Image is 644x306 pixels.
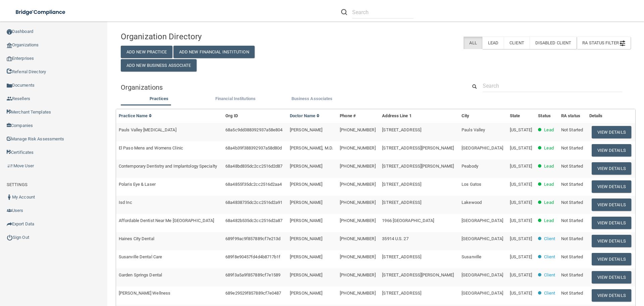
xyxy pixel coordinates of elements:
span: Pauls Valley [462,127,485,132]
span: Not Started [561,254,583,259]
span: 68a482b535dc2cc2516d2a87 [225,218,282,223]
th: State [507,109,535,123]
span: [PHONE_NUMBER] [340,291,375,296]
span: Affordable Dentist Near Me [GEOGRAPHIC_DATA] [119,218,214,223]
img: ic_dashboard_dark.d01f4a41.png [7,29,12,35]
img: enterprise.0d942306.png [7,56,12,61]
th: Status [535,109,558,123]
span: [GEOGRAPHIC_DATA] [462,272,503,277]
h4: Organization Directory [121,32,284,41]
span: [PERSON_NAME] [290,291,322,296]
span: Not Started [561,127,583,132]
img: icon-documents.8dae5593.png [7,83,12,88]
span: 1966 [GEOGRAPHIC_DATA] [382,218,434,223]
span: [PHONE_NUMBER] [340,254,375,259]
li: Financial Institutions [197,95,274,104]
th: Details [587,109,635,123]
span: [US_STATE] [510,218,532,223]
span: 68a4b39f388392937a58d80d [225,145,282,150]
button: View Details [592,235,631,247]
span: [STREET_ADDRESS] [382,182,421,187]
input: Search [352,6,414,18]
p: Client [544,289,555,297]
button: Add New Financial Institution [173,46,255,58]
span: 689e29529f857889cf7e0487 [225,291,281,296]
label: Client [504,37,530,49]
span: Not Started [561,182,583,187]
button: View Details [592,180,631,193]
button: Add New Business Associate [121,59,197,72]
span: [US_STATE] [510,164,532,169]
span: [PHONE_NUMBER] [340,200,375,205]
label: Disabled Client [530,37,577,49]
span: [PHONE_NUMBER] [340,182,375,187]
span: 68a48bd835dc2cc2516d2d87 [225,164,282,169]
img: icon-filter@2x.21656d0b.png [620,41,625,46]
span: [STREET_ADDRESS][PERSON_NAME] [382,145,454,150]
p: Lead [544,199,553,207]
span: Not Started [561,291,583,296]
span: Practices [150,96,168,101]
span: [GEOGRAPHIC_DATA] [462,145,503,150]
img: ic_user_dark.df1a06c3.png [7,194,12,200]
span: [PERSON_NAME] [290,200,322,205]
span: Not Started [561,218,583,223]
p: Lead [544,217,553,225]
a: Practice Name [119,113,152,118]
span: [STREET_ADDRESS] [382,200,421,205]
label: All [464,37,482,49]
button: View Details [592,253,631,265]
span: [US_STATE] [510,291,532,296]
span: Los Gatos [462,182,481,187]
span: 68a5c9dd388392937a58e804 [225,127,282,132]
span: Isd Inc [119,200,132,205]
th: Phone # [337,109,379,123]
label: Business Associates [277,95,347,103]
span: Not Started [561,236,583,241]
span: [US_STATE] [510,200,532,205]
span: [PERSON_NAME] [290,218,322,223]
span: [PHONE_NUMBER] [340,218,375,223]
span: [PERSON_NAME] [290,236,322,241]
span: [PHONE_NUMBER] [340,236,375,241]
span: [US_STATE] [510,182,532,187]
th: Org ID [223,109,287,123]
img: bridge_compliance_login_screen.278c3ca4.svg [10,5,72,19]
p: Lead [544,126,553,134]
li: Practices [121,95,197,104]
span: El Paso Mens and Womens Clinic [119,145,183,150]
span: Haines City Dental [119,236,154,241]
span: [US_STATE] [510,127,532,132]
span: [PHONE_NUMBER] [340,127,375,132]
span: [PHONE_NUMBER] [340,145,375,150]
span: [PHONE_NUMBER] [340,164,375,169]
span: [PERSON_NAME] [290,182,322,187]
label: SETTINGS [7,181,28,189]
span: Peabody [462,164,478,169]
span: Not Started [561,200,583,205]
button: View Details [592,144,631,157]
span: Business Associates [291,96,333,101]
span: [PERSON_NAME] [290,272,322,277]
h5: Organizations [121,84,457,91]
button: View Details [592,126,631,138]
a: Doctor Name [290,113,320,118]
span: [STREET_ADDRESS][PERSON_NAME] [382,164,454,169]
iframe: Drift Widget Chat Controller [528,258,636,285]
span: [STREET_ADDRESS] [382,291,421,296]
img: organization-icon.f8decf85.png [7,43,12,48]
span: [PERSON_NAME] [290,127,322,132]
span: [STREET_ADDRESS] [382,254,421,259]
span: Contemporary Dentistry and Implantology Specialty [119,164,217,169]
img: briefcase.64adab9b.png [7,163,13,169]
span: 68a4855f35dc2cc2516d2aa4 [225,182,282,187]
span: [PHONE_NUMBER] [340,272,375,277]
img: icon-export.b9366987.png [7,221,12,227]
span: [PERSON_NAME] [290,254,322,259]
img: ic_power_dark.7ecde6b1.png [7,234,13,241]
span: Not Started [561,145,583,150]
span: [STREET_ADDRESS][PERSON_NAME] [382,272,454,277]
span: [US_STATE] [510,272,532,277]
button: View Details [592,217,631,229]
span: [PERSON_NAME] Wellness [119,291,170,296]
